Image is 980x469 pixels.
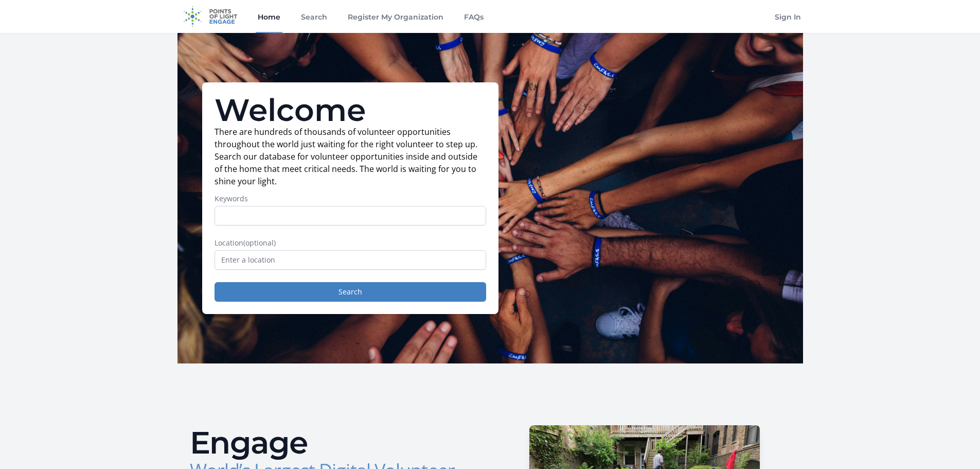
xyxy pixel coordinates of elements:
[215,126,486,187] p: There are hundreds of thousands of volunteer opportunities throughout the world just waiting for ...
[215,250,486,270] input: Enter a location
[215,238,486,248] label: Location
[215,95,486,126] h1: Welcome
[215,282,486,302] button: Search
[215,194,486,204] label: Keywords
[190,427,482,458] h2: Engage
[243,238,276,248] span: (optional)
